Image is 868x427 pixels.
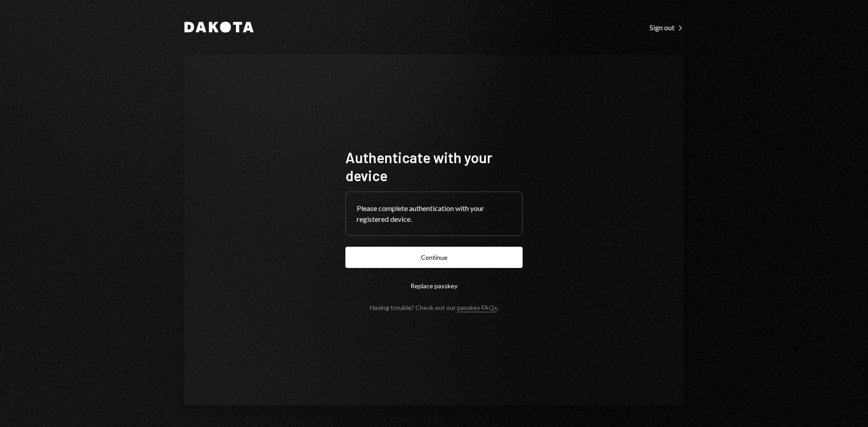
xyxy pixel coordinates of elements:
[650,22,684,32] a: Sign out
[650,23,684,32] div: Sign out
[345,148,523,184] h1: Authenticate with your device
[345,247,523,268] button: Continue
[370,304,499,311] div: Having trouble? Check out our .
[357,203,511,225] div: Please complete authentication with your registered device.
[457,304,497,312] a: passkey FAQs
[345,275,523,296] button: Replace passkey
